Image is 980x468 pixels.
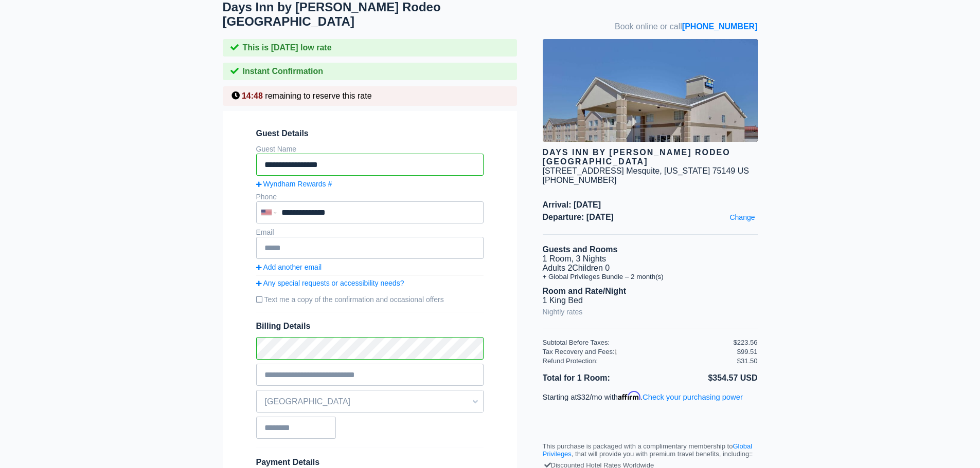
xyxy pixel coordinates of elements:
[543,339,734,346] div: Subtotal Before Taxes:
[577,393,590,401] span: $32
[738,166,749,175] span: US
[543,371,650,385] li: Total for 1 Room:
[682,22,758,31] a: [PHONE_NUMBER]
[543,273,758,280] li: + Global Privileges Bundle – 2 month(s)
[543,264,758,273] li: Adults 2
[543,348,734,355] div: Tax Recovery and Fees:
[737,348,758,355] div: $99.51
[664,166,710,175] span: [US_STATE]
[543,296,758,305] li: 1 King Bed
[650,371,758,385] li: $354.57 USD
[257,393,483,410] span: [GEOGRAPHIC_DATA]
[543,410,758,421] iframe: PayPal Message 1
[256,458,320,466] span: Payment Details
[643,393,743,401] a: Check your purchasing power - Learn more about Affirm Financing (opens in modal)
[543,166,624,176] div: [STREET_ADDRESS]
[543,442,753,458] a: Global Privileges
[543,254,758,264] li: 1 Room, 3 Nights
[256,228,274,236] label: Email
[223,39,517,57] div: This is [DATE] low rate
[615,22,757,31] span: Book online or call
[256,279,484,287] a: Any special requests or accessibility needs?
[543,245,618,254] b: Guests and Rooms
[256,145,297,153] label: Guest Name
[734,339,758,346] div: $223.56
[256,180,484,188] a: Wyndham Rewards #
[543,391,758,401] p: Starting at /mo with .
[256,291,484,308] label: Text me a copy of the confirmation and occasional offers
[572,264,610,272] span: Children 0
[543,357,737,365] div: Refund Protection:
[256,263,484,271] a: Add another email
[223,63,517,80] div: Instant Confirmation
[543,39,758,142] img: hotel image
[543,305,583,319] a: Nightly rates
[256,193,277,201] label: Phone
[712,166,736,175] span: 75149
[257,202,279,222] div: United States: +1
[256,129,484,138] span: Guest Details
[256,322,484,331] span: Billing Details
[242,91,263,100] span: 14:48
[626,166,662,175] span: Mesquite,
[727,211,757,224] a: Change
[543,176,758,185] div: [PHONE_NUMBER]
[543,200,758,210] span: Arrival: [DATE]
[543,148,758,166] div: Days Inn by [PERSON_NAME] Rodeo [GEOGRAPHIC_DATA]
[543,442,758,458] p: This purchase is packaged with a complimentary membership to , that will provide you with premium...
[543,287,627,295] b: Room and Rate/Night
[265,91,371,100] span: remaining to reserve this rate
[737,357,758,365] div: $31.50
[543,213,758,222] span: Departure: [DATE]
[618,391,640,400] span: Affirm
